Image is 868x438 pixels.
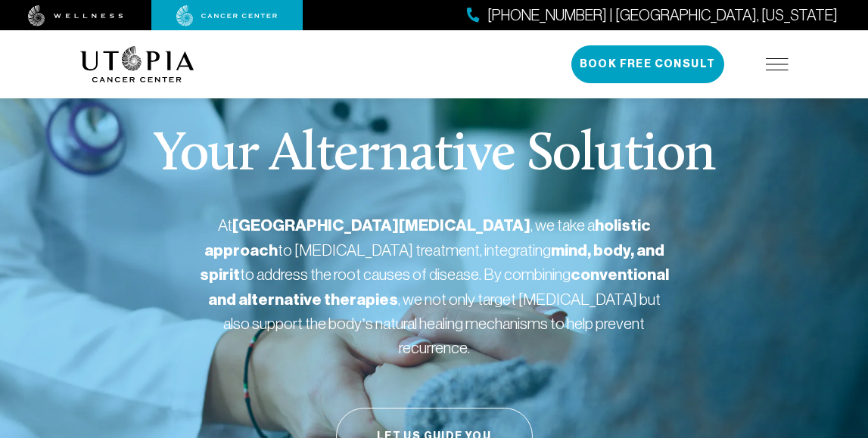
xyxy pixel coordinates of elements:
img: cancer center [176,5,278,26]
img: logo [80,46,194,82]
strong: conventional and alternative therapies [208,265,669,309]
img: icon-hamburger [766,58,789,70]
p: Your Alternative Solution [153,129,715,183]
strong: holistic approach [204,216,651,260]
p: At , we take a to [MEDICAL_DATA] treatment, integrating to address the root causes of disease. By... [200,213,669,359]
strong: [GEOGRAPHIC_DATA][MEDICAL_DATA] [232,216,530,235]
button: Book Free Consult [571,45,724,83]
a: [PHONE_NUMBER] | [GEOGRAPHIC_DATA], [US_STATE] [467,5,838,26]
span: [PHONE_NUMBER] | [GEOGRAPHIC_DATA], [US_STATE] [487,5,838,26]
img: wellness [28,5,123,26]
